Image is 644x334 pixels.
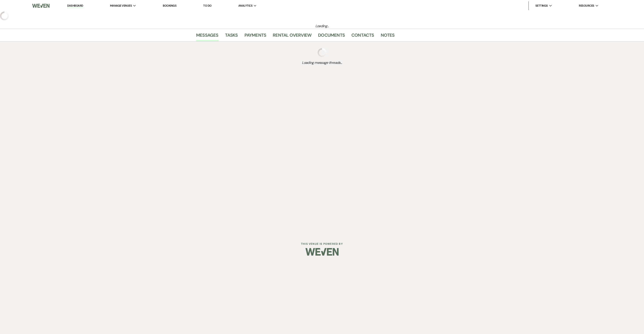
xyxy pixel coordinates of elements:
[244,32,266,41] a: Payments
[535,4,548,8] span: Settings
[196,60,448,65] span: Loading message threads...
[110,4,132,8] span: Manage Venues
[203,4,211,8] a: To Do
[305,244,339,260] img: Weven Logo
[318,32,345,41] a: Documents
[225,32,238,41] a: Tasks
[163,4,176,8] a: Bookings
[67,4,83,8] a: Dashboard
[273,32,311,41] a: Rental Overview
[351,32,374,41] a: Contacts
[579,4,594,8] span: Resources
[32,1,49,10] img: Weven Logo
[318,48,326,57] img: loading spinner
[238,4,252,8] span: Analytics
[381,32,395,41] a: Notes
[196,32,218,41] a: Messages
